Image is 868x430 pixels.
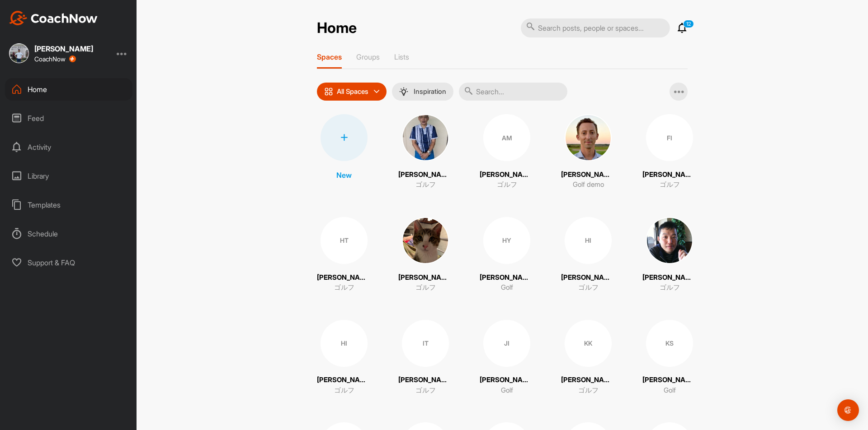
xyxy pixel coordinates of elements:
[336,170,352,180] p: New
[578,282,599,293] p: ゴルフ
[5,107,132,129] div: Feed
[317,19,357,37] h2: Home
[642,375,697,385] p: [PERSON_NAME]
[480,170,534,180] p: [PERSON_NAME]
[837,399,859,421] div: Open Intercom Messenger
[5,251,132,274] div: Support & FAQ
[565,217,612,264] div: HI
[402,114,449,161] img: square_39ccd9999eeac3cecb42b7cc291b4b01.jpg
[561,375,615,385] p: [PERSON_NAME]
[565,320,612,367] div: KK
[398,114,453,190] a: [PERSON_NAME] Ⅱゴルフ
[573,180,604,190] p: Golf demo
[497,180,517,190] p: ゴルフ
[664,385,676,396] p: Golf
[5,194,132,216] div: Templates
[483,217,530,264] div: HY
[5,78,132,101] div: Home
[398,320,453,396] a: IT[PERSON_NAME]ゴルフ
[683,20,694,28] p: 12
[34,45,93,52] div: [PERSON_NAME]
[5,136,132,158] div: Activity
[398,375,453,385] p: [PERSON_NAME]
[321,217,368,264] div: HT
[402,217,449,264] img: square_7cee55d03cb03557ccc5165e52bf03a6.jpg
[398,273,453,283] p: [PERSON_NAME]
[317,320,371,396] a: HI[PERSON_NAME] Iwashitaゴルフ
[642,170,697,180] p: [PERSON_NAME]
[356,52,380,61] p: Groups
[660,282,680,293] p: ゴルフ
[561,320,615,396] a: KK[PERSON_NAME]ゴルフ
[398,217,453,293] a: [PERSON_NAME]ゴルフ
[646,217,693,264] img: square_f2dad660568b99ab34e2e9ca9f1ef1be.jpg
[501,282,513,293] p: Golf
[646,114,693,161] div: FI
[521,18,670,37] input: Search posts, people or spaces...
[9,43,29,63] img: square_396731e32ce998958746f4bf081bc59b.jpg
[415,282,436,293] p: ゴルフ
[337,88,368,95] p: All Spaces
[483,114,530,161] div: AM
[5,222,132,245] div: Schedule
[398,170,453,180] p: [PERSON_NAME] Ⅱ
[642,273,697,283] p: [PERSON_NAME] INO
[9,11,98,25] img: CoachNow
[501,385,513,396] p: Golf
[321,320,368,367] div: HI
[642,320,697,396] a: KS[PERSON_NAME]Golf
[660,180,680,190] p: ゴルフ
[561,114,615,190] a: [PERSON_NAME] LGAGolf demo
[34,55,76,63] div: CoachNow
[334,385,354,396] p: ゴルフ
[642,114,697,190] a: FI[PERSON_NAME]ゴルフ
[578,385,599,396] p: ゴルフ
[480,320,534,396] a: JI[PERSON_NAME]Golf
[317,217,371,293] a: HT[PERSON_NAME]ゴルフ
[415,180,436,190] p: ゴルフ
[317,52,342,61] p: Spaces
[483,320,530,367] div: JI
[324,87,333,96] img: icon
[642,217,697,293] a: [PERSON_NAME] INOゴルフ
[402,320,449,367] div: IT
[565,114,612,161] img: square_4085c32e794dd11e19309536860fb8db.jpg
[561,217,615,293] a: HI[PERSON_NAME]ゴルフ
[394,52,409,61] p: Lists
[5,165,132,187] div: Library
[459,83,567,101] input: Search...
[480,375,534,385] p: [PERSON_NAME]
[334,282,354,293] p: ゴルフ
[561,273,615,283] p: [PERSON_NAME]
[317,375,371,385] p: [PERSON_NAME] Iwashita
[414,88,446,95] p: Inspiration
[399,87,408,96] img: menuIcon
[480,114,534,190] a: AM[PERSON_NAME]ゴルフ
[415,385,436,396] p: ゴルフ
[480,273,534,283] p: [PERSON_NAME]
[561,170,615,180] p: [PERSON_NAME] LGA
[646,320,693,367] div: KS
[317,273,371,283] p: [PERSON_NAME]
[480,217,534,293] a: HY[PERSON_NAME]Golf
